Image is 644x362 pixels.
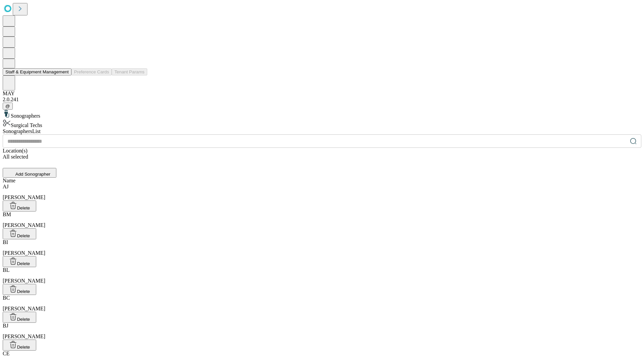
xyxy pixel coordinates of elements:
[5,104,10,109] span: @
[3,267,641,284] div: [PERSON_NAME]
[112,68,147,75] button: Tenant Params
[17,233,30,238] span: Delete
[17,345,30,350] span: Delete
[15,172,50,177] span: Add Sonographer
[3,295,10,301] span: BC
[17,289,30,294] span: Delete
[3,200,36,212] button: Delete
[3,267,9,273] span: BL
[17,205,30,210] span: Delete
[3,119,641,128] div: Surgical Techs
[17,317,30,322] span: Delete
[3,148,28,154] span: Location(s)
[3,103,13,110] button: @
[3,97,641,103] div: 2.0.241
[3,323,8,328] span: BJ
[3,212,641,228] div: [PERSON_NAME]
[3,178,641,184] div: Name
[17,261,30,266] span: Delete
[3,212,11,217] span: BM
[71,68,112,75] button: Preference Cards
[3,90,641,97] div: MAY
[3,239,641,256] div: [PERSON_NAME]
[3,128,641,134] div: Sonographers List
[3,110,641,119] div: Sonographers
[3,239,8,245] span: BI
[3,284,36,295] button: Delete
[3,323,641,340] div: [PERSON_NAME]
[3,168,56,178] button: Add Sonographer
[3,312,36,323] button: Delete
[3,256,36,267] button: Delete
[3,184,641,200] div: [PERSON_NAME]
[3,154,641,160] div: All selected
[3,228,36,239] button: Delete
[3,184,9,189] span: AJ
[3,68,71,75] button: Staff & Equipment Management
[3,340,36,351] button: Delete
[3,295,641,312] div: [PERSON_NAME]
[3,351,9,356] span: CE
